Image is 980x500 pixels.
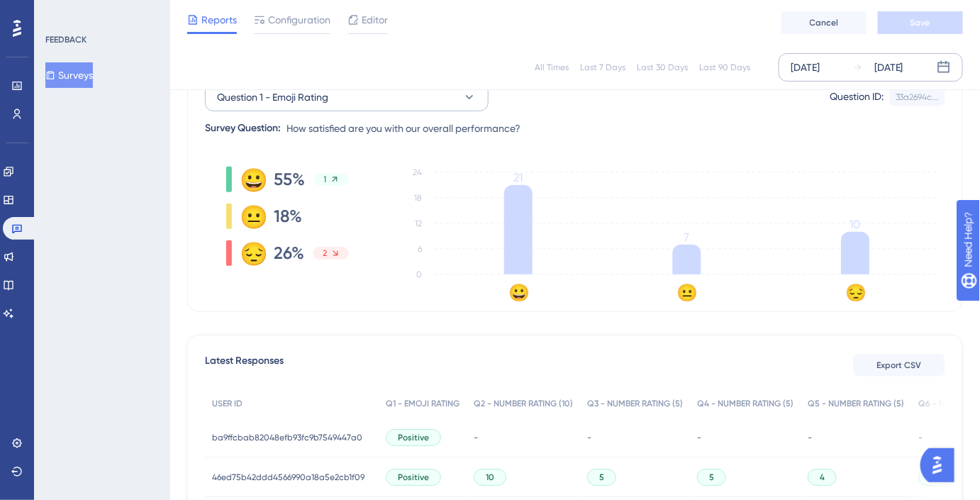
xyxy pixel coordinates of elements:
[274,168,306,191] span: 55%
[212,472,364,483] span: 46ed75b42ddd4566990a18a5e2cb1f09
[33,4,89,21] span: Need Help?
[587,398,683,409] span: Q3 - NUMBER RATING (5)
[474,398,573,409] span: Q2 - NUMBER RATING (10)
[853,354,945,377] button: Export CSV
[212,398,243,409] span: USER ID
[286,120,520,137] span: How satisfied are you with our overall performance?
[699,62,750,73] div: Last 90 Days
[808,432,812,443] span: -
[697,398,794,409] span: Q4 - NUMBER RATING (5)
[697,432,701,443] span: -
[508,282,530,303] text: 😀
[810,17,839,28] span: Cancel
[474,432,478,443] span: -
[896,91,939,103] div: 33a2694c...
[212,432,362,443] span: ba9ffcbab82048efb93fc9b7549447a0
[684,230,690,244] tspan: 7
[324,174,327,185] span: 1
[201,11,237,28] span: Reports
[205,352,284,378] span: Latest Responses
[486,472,494,483] span: 10
[820,472,825,483] span: 4
[877,360,922,371] span: Export CSV
[45,34,87,45] div: FEEDBACK
[791,59,820,76] div: [DATE]
[398,472,429,483] span: Positive
[268,11,330,28] span: Configuration
[911,17,930,28] span: Save
[386,398,460,409] span: Q1 - EMOJI RATING
[580,62,625,73] div: Last 7 Days
[878,11,963,34] button: Save
[677,282,698,303] text: 😐
[587,432,591,443] span: -
[514,171,523,184] tspan: 21
[850,218,861,231] tspan: 10
[416,270,422,279] tspan: 0
[781,11,867,34] button: Cancel
[240,205,263,228] div: 😐
[274,205,303,228] span: 18%
[414,193,422,203] tspan: 18
[599,472,604,483] span: 5
[205,83,489,111] button: Question 1 - Emoji Rating
[808,398,904,409] span: Q5 - NUMBER RATING (5)
[535,62,569,73] div: All Times
[217,89,328,106] span: Question 1 - Emoji Rating
[413,167,422,177] tspan: 24
[418,244,422,254] tspan: 6
[920,444,963,487] iframe: UserGuiding AI Assistant Launcher
[709,472,714,483] span: 5
[398,432,429,443] span: Positive
[845,282,867,303] text: 😔
[323,248,328,259] span: 2
[45,62,93,88] button: Surveys
[415,218,422,228] tspan: 12
[830,88,884,106] div: Question ID:
[637,62,688,73] div: Last 30 Days
[918,432,923,443] span: -
[205,120,281,137] div: Survey Question:
[274,242,305,265] span: 26%
[240,168,263,191] div: 😀
[362,11,388,28] span: Editor
[874,59,903,76] div: [DATE]
[240,242,263,265] div: 😔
